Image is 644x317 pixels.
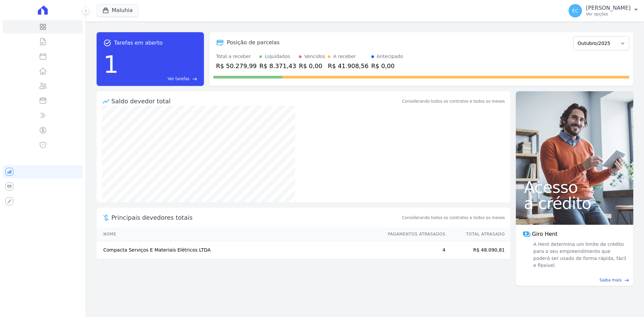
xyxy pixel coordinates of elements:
[381,227,446,241] th: Pagamentos Atrasados
[371,61,403,70] div: R$ 0,00
[227,39,280,47] div: Posição de parcelas
[586,11,631,17] p: Ver opções
[265,53,290,60] div: Liquidados
[259,61,296,70] div: R$ 8.371,43
[532,241,627,269] span: A Hent determina um limite de crédito para o seu empreendimento que poderá ser usado de forma ráp...
[586,5,631,11] p: [PERSON_NAME]
[520,277,629,283] a: Saiba mais east
[299,61,325,70] div: R$ 0,00
[563,1,644,20] button: EC [PERSON_NAME] Ver opções
[121,76,197,82] a: Ver tarefas east
[624,278,629,283] span: east
[304,53,325,60] div: Vencidos
[103,39,111,47] span: task_alt
[192,76,197,82] span: east
[216,61,257,70] div: R$ 50.279,99
[97,241,381,259] td: Compacta Serviços E Materiais Elétricos LTDA
[524,179,625,195] span: Acesso
[333,53,356,60] div: A receber
[532,230,557,238] span: Giro Hent
[377,53,403,60] div: Antecipado
[103,47,119,82] div: 1
[446,241,510,259] td: R$ 48.090,81
[328,61,368,70] div: R$ 41.908,56
[402,98,505,104] div: Considerando todos os contratos e todos os meses
[216,53,257,60] div: Total a receber
[572,8,579,13] span: EC
[97,227,381,241] th: Nome
[599,277,622,283] span: Saiba mais
[97,4,139,17] button: Maluhia
[168,76,190,82] span: Ver tarefas
[402,215,505,221] span: Considerando todos os contratos e todos os meses
[111,213,401,222] span: Principais devedores totais
[114,39,163,47] span: Tarefas em aberto
[381,241,446,259] td: 4
[111,97,401,106] div: Saldo devedor total
[446,227,510,241] th: Total Atrasado
[524,195,625,211] span: a crédito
